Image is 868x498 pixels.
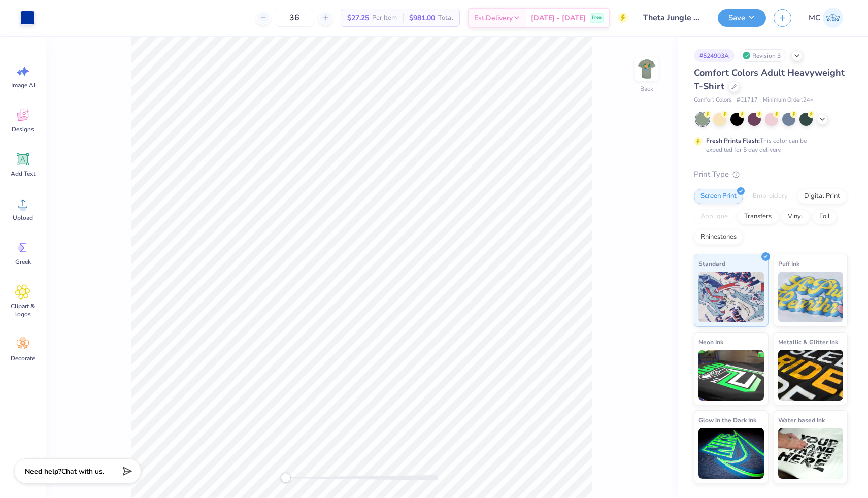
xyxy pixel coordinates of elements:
span: Per Item [372,13,397,23]
span: Est. Delivery [474,13,513,23]
img: Mia Craig [823,8,843,28]
strong: Need help? [25,467,61,476]
div: Print Type [694,169,848,180]
a: MC [804,8,848,28]
span: Total [438,13,453,23]
span: $981.00 [409,13,435,23]
img: Metallic & Glitter Ink [778,350,844,401]
span: Standard [698,258,725,269]
span: Designs [12,125,34,134]
div: Rhinestones [694,229,743,245]
span: Image AI [11,81,35,89]
span: # C1717 [737,96,758,105]
span: Free [592,14,602,21]
span: Clipart & logos [6,302,40,318]
div: Vinyl [781,209,810,224]
span: Comfort Colors [694,96,731,105]
img: Glow in the Dark Ink [698,428,764,479]
input: Untitled Design [636,8,710,28]
div: Accessibility label [281,473,291,483]
span: Decorate [11,354,35,362]
div: Screen Print [694,189,743,204]
img: Puff Ink [778,272,844,322]
img: Neon Ink [698,350,764,401]
div: Digital Print [797,189,847,204]
span: MC [809,12,820,24]
input: – – [275,9,314,27]
div: Transfers [738,209,778,224]
span: Upload [13,214,33,222]
span: Glow in the Dark Ink [698,415,756,425]
strong: Fresh Prints Flash: [706,137,760,145]
span: Water based Ink [778,415,825,425]
span: $27.25 [347,13,369,23]
div: This color can be expedited for 5 day delivery. [706,136,831,154]
span: Puff Ink [778,258,799,269]
span: Minimum Order: 24 + [763,96,814,105]
img: Water based Ink [778,428,844,479]
div: Foil [813,209,837,224]
span: Add Text [11,170,35,178]
span: Chat with us. [61,467,104,476]
div: Back [640,84,653,93]
span: Comfort Colors Adult Heavyweight T-Shirt [694,67,845,92]
div: Applique [694,209,735,224]
div: # 524903A [694,49,735,62]
span: Metallic & Glitter Ink [778,337,838,347]
div: Embroidery [746,189,794,204]
span: [DATE] - [DATE] [531,13,586,23]
button: Save [718,9,766,27]
div: Revision 3 [740,49,786,62]
img: Standard [698,272,764,322]
span: Neon Ink [698,337,723,347]
span: Greek [15,258,31,266]
img: Back [637,59,657,79]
